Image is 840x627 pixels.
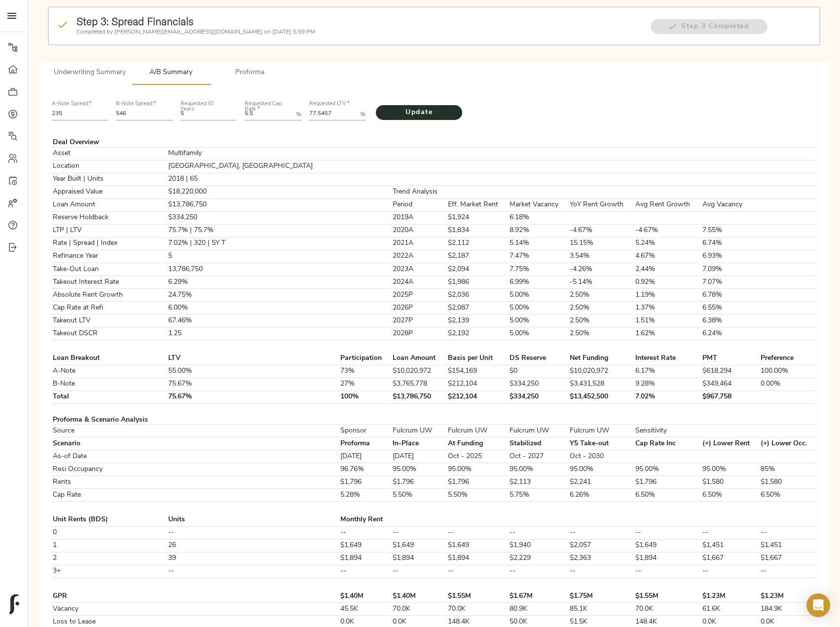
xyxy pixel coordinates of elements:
[759,489,816,502] td: 6.50%
[568,198,634,211] td: YoY Rent Growth
[568,327,634,340] td: 2.50%
[52,173,167,186] td: Year Built | Units
[9,594,19,614] img: logo
[339,437,391,450] td: Proforma
[509,353,569,365] td: DS Reserve
[634,237,701,250] td: 5.24%
[701,353,759,365] td: PMT
[339,489,391,502] td: 5.28%
[509,539,569,552] td: $1,940
[339,353,391,365] td: Participation
[391,276,446,289] td: 2024A
[509,565,569,578] td: --
[509,365,569,378] td: $0
[634,263,701,276] td: 2.44%
[52,514,167,527] td: Unit Rents (BDS)
[447,552,509,565] td: $1,894
[568,391,634,403] td: $13,452,500
[339,514,391,527] td: Monthly Rent
[52,276,167,289] td: Takeout Interest Rate
[52,565,167,578] td: 3+
[52,603,167,616] td: Vacancy
[391,590,446,603] td: $1.40M
[391,237,446,250] td: 2021A
[447,526,509,539] td: --
[52,463,167,476] td: Resi Occupancy
[52,552,167,565] td: 2
[54,67,126,79] span: Underwriting Summary
[167,514,339,527] td: Units
[386,107,452,119] span: Update
[52,224,167,237] td: LTP | LTV
[52,450,167,463] td: As-of Date
[167,173,339,186] td: 2018 | 65
[391,463,446,476] td: 95.00%
[447,289,509,302] td: $2,036
[167,289,339,302] td: 24.75%
[391,302,446,314] td: 2026P
[391,565,446,578] td: --
[52,416,167,425] td: Proforma & Scenario Analysis
[447,378,509,391] td: $212,104
[52,353,167,365] td: Loan Breakout
[568,450,634,463] td: Oct - 2030
[391,263,446,276] td: 2023A
[634,463,701,476] td: 95.00%
[701,314,759,327] td: 6.38%
[339,425,391,437] td: Sponsor
[634,224,701,237] td: -4.67%
[759,463,816,476] td: 85%
[568,365,634,378] td: $10,020,972
[167,250,339,263] td: 5
[167,302,339,314] td: 6.00%
[391,425,446,437] td: Fulcrum UW
[701,378,759,391] td: $349,464
[701,476,759,489] td: $1,580
[701,198,759,211] td: Avg Vacancy
[391,314,446,327] td: 2027P
[568,437,634,450] td: Y5 Take-out
[339,552,391,565] td: $1,894
[759,526,816,539] td: --
[447,391,509,403] td: $212,104
[447,314,509,327] td: $2,139
[167,237,339,250] td: 7.02% | 320 | 5Y T
[391,378,446,391] td: $3,765,778
[52,437,167,450] td: Scenario
[116,101,155,107] label: B-Note Spread
[391,289,446,302] td: 2025P
[391,365,446,378] td: $10,020,972
[701,289,759,302] td: 6.78%
[509,250,569,263] td: 7.47%
[391,353,446,365] td: Loan Amount
[167,565,339,578] td: --
[52,101,91,107] label: A-Note Spread
[701,224,759,237] td: 7.55%
[634,365,701,378] td: 6.17%
[509,198,569,211] td: Market Vacancy
[52,237,167,250] td: Rate | Spread | Index
[339,539,391,552] td: $1,649
[52,263,167,276] td: Take-Out Loan
[167,160,339,173] td: [GEOGRAPHIC_DATA], [GEOGRAPHIC_DATA]
[759,565,816,578] td: --
[634,603,701,616] td: 70.0K
[759,552,816,565] td: $1,667
[391,211,446,224] td: 2019A
[509,526,569,539] td: --
[167,327,339,340] td: 1.25
[701,327,759,340] td: 6.24%
[217,67,284,79] span: Proforma
[309,101,349,107] label: Requested LTV
[447,603,509,616] td: 70.0K
[509,276,569,289] td: 6.99%
[391,489,446,502] td: 5.50%
[634,425,701,437] td: Sensitivity
[447,224,509,237] td: $1,834
[391,526,446,539] td: --
[447,353,509,365] td: Basis per Unit
[634,327,701,340] td: 1.62%
[759,365,816,378] td: 100.00%
[447,476,509,489] td: $1,796
[759,378,816,391] td: 0.00%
